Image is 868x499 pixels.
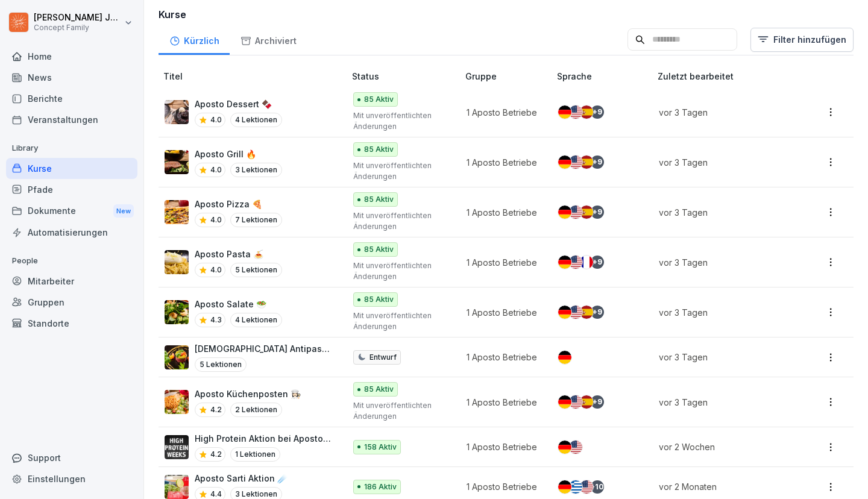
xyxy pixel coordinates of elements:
[6,109,137,130] div: Veranstaltungen
[165,150,189,174] img: h9sh8yxpx5gzl0yzs9rinjv7.png
[6,251,137,271] p: People
[467,480,538,493] p: 1 Aposto Betriebe
[113,204,134,218] div: New
[165,390,189,414] img: ecowexwi71w3cb2kgh26fc24.png
[195,148,282,160] p: Aposto Grill 🔥
[569,306,582,319] img: us.svg
[659,106,788,119] p: vor 3 Tagen
[230,163,282,177] p: 3 Lektionen
[195,472,288,485] p: Aposto Sarti Aktion ☄️
[6,292,137,313] a: Gruppen
[353,210,446,232] p: Mit unveröffentlichten Änderungen
[580,395,593,409] img: es.svg
[580,480,593,494] img: us.svg
[6,222,137,243] a: Automatisierungen
[6,158,137,179] a: Kurse
[750,28,854,52] button: Filter hinzufügen
[364,144,394,155] p: 85 Aktiv
[580,105,593,119] img: es.svg
[230,113,282,127] p: 4 Lektionen
[165,100,189,124] img: rj0yud9yw1p9s21ly90334le.png
[569,206,582,219] img: us.svg
[364,194,394,205] p: 85 Aktiv
[352,70,461,83] p: Status
[467,441,538,453] p: 1 Aposto Betriebe
[165,345,189,369] img: ysm8inu6d9jjl68d9x16nxcw.png
[558,206,571,219] img: de.svg
[353,400,446,422] p: Mit unveröffentlichten Änderungen
[195,342,333,355] p: [DEMOGRAPHIC_DATA] Antipasti 🫒
[165,300,189,324] img: def36z2mzvea4bkfjzuq0ax3.png
[591,155,604,169] div: + 9
[364,94,394,105] p: 85 Aktiv
[230,213,282,227] p: 7 Lektionen
[163,70,347,83] p: Titel
[558,441,571,454] img: de.svg
[580,306,593,319] img: es.svg
[569,441,582,454] img: us.svg
[364,442,397,453] p: 158 Aktiv
[569,480,582,494] img: gr.svg
[557,70,653,83] p: Sprache
[353,310,446,332] p: Mit unveröffentlichten Änderungen
[364,482,397,492] p: 186 Aktiv
[467,256,538,269] p: 1 Aposto Betriebe
[659,256,788,269] p: vor 3 Tagen
[580,155,593,169] img: es.svg
[558,256,571,269] img: de.svg
[558,395,571,409] img: de.svg
[210,315,222,325] p: 4.3
[659,396,788,409] p: vor 3 Tagen
[558,155,571,169] img: de.svg
[591,206,604,219] div: + 9
[591,306,604,319] div: + 9
[558,306,571,319] img: de.svg
[353,260,446,282] p: Mit unveröffentlichten Änderungen
[659,206,788,219] p: vor 3 Tagen
[558,351,571,364] img: de.svg
[591,395,604,409] div: + 9
[210,265,222,275] p: 4.0
[659,156,788,169] p: vor 3 Tagen
[6,200,137,222] a: DokumenteNew
[467,396,538,409] p: 1 Aposto Betriebe
[230,313,282,327] p: 4 Lektionen
[6,271,137,292] div: Mitarbeiter
[6,67,137,88] a: News
[467,351,538,363] p: 1 Aposto Betriebe
[370,352,397,363] p: Entwurf
[195,248,282,260] p: Aposto Pasta 🍝
[659,480,788,493] p: vor 2 Monaten
[6,468,137,489] a: Einstellungen
[364,384,394,395] p: 85 Aktiv
[591,105,604,119] div: + 9
[6,88,137,109] a: Berichte
[195,298,282,310] p: Aposto Salate 🥗
[569,155,582,169] img: us.svg
[353,160,446,182] p: Mit unveröffentlichten Änderungen
[364,244,394,255] p: 85 Aktiv
[591,480,604,494] div: + 10
[659,306,788,319] p: vor 3 Tagen
[558,480,571,494] img: de.svg
[6,200,137,222] div: Dokumente
[165,250,189,274] img: aa05vvnm2qz7p7s0pbe0pvys.png
[6,179,137,200] a: Pfade
[165,435,189,459] img: zjmrrsi1s8twqmexx0km4n1q.png
[6,313,137,334] a: Standorte
[569,256,582,269] img: us.svg
[467,106,538,119] p: 1 Aposto Betriebe
[210,449,222,460] p: 4.2
[591,256,604,269] div: + 9
[230,24,307,55] a: Archiviert
[467,206,538,219] p: 1 Aposto Betriebe
[210,404,222,415] p: 4.2
[569,395,582,409] img: us.svg
[6,46,137,67] a: Home
[467,306,538,319] p: 1 Aposto Betriebe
